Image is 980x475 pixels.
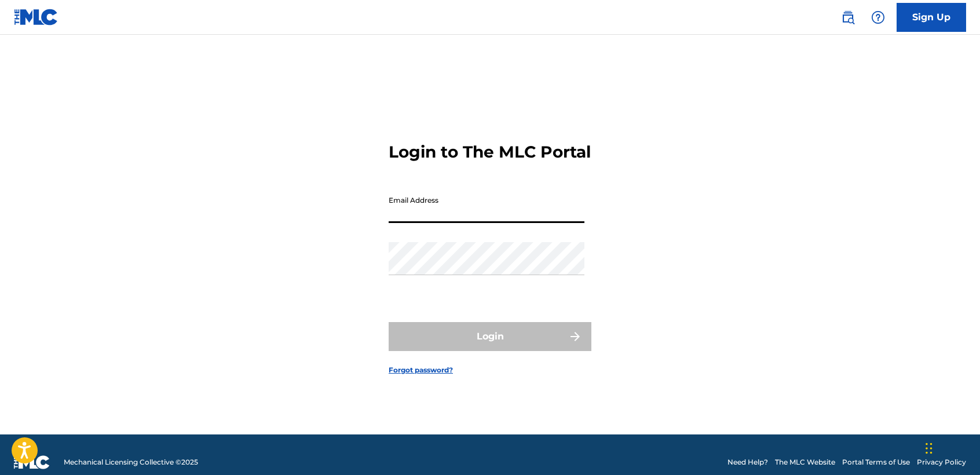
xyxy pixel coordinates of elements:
a: Need Help? [727,457,768,467]
img: logo [14,455,50,469]
a: Forgot password? [389,365,453,375]
div: Help [866,6,890,29]
span: Mechanical Licensing Collective © 2025 [64,457,198,467]
div: Arrastrar [926,431,933,466]
img: search [841,10,855,24]
h3: Login to The MLC Portal [389,142,591,162]
a: The MLC Website [775,457,835,467]
a: Portal Terms of Use [842,457,910,467]
div: Widget de chat [922,419,980,475]
iframe: Chat Widget [922,419,980,475]
a: Sign Up [897,3,966,32]
img: help [871,10,885,24]
img: MLC Logo [14,9,58,25]
a: Public Search [836,6,860,29]
a: Privacy Policy [917,457,966,467]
